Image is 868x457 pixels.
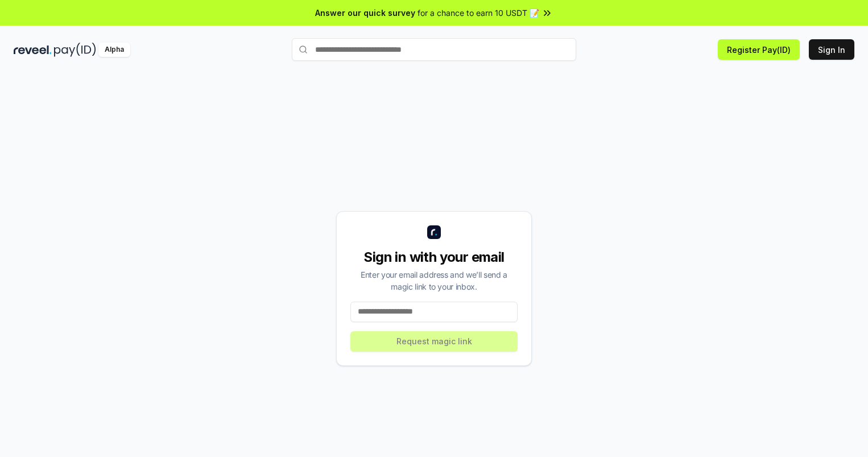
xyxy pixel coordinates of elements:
div: Enter your email address and we’ll send a magic link to your inbox. [350,269,518,293]
span: for a chance to earn 10 USDT 📝 [418,7,539,19]
div: Alpha [98,43,130,57]
button: Register Pay(ID) [718,39,800,60]
button: Sign In [809,39,854,60]
img: logo_small [427,225,441,239]
img: reveel_dark [14,43,52,57]
div: Sign in with your email [350,248,518,266]
span: Answer our quick survey [315,7,415,19]
img: pay_id [54,43,96,57]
